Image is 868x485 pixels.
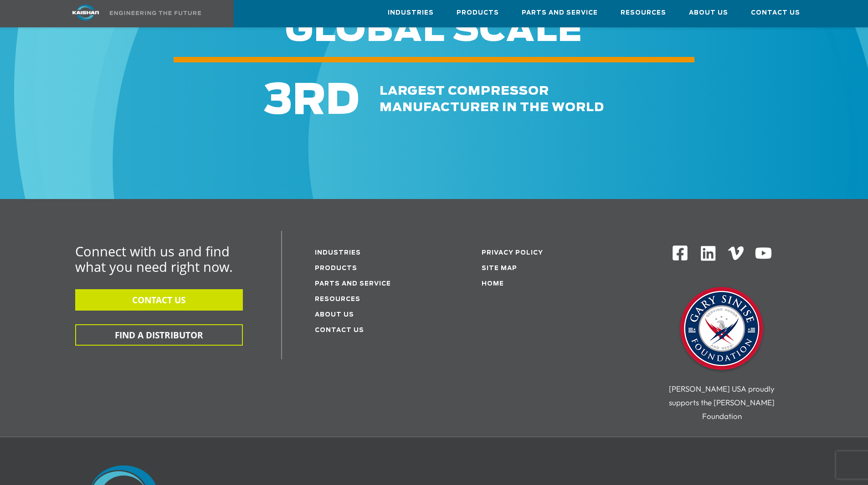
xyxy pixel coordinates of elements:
img: Facebook [672,245,688,261]
span: largest compressor manufacturer in the world [380,85,604,113]
a: About Us [315,312,354,318]
span: About Us [689,8,728,18]
span: 3 [264,80,293,122]
img: kaishan logo [51,5,120,20]
span: Resources [621,8,666,18]
a: Industries [315,250,361,256]
a: Privacy Policy [482,250,543,256]
a: Site Map [482,265,517,271]
a: Contact Us [751,0,800,25]
span: Products [457,8,499,18]
img: Gary Sinise Foundation [676,284,767,375]
a: Contact Us [315,327,364,333]
a: Products [315,265,357,271]
span: Contact Us [751,8,800,18]
a: Home [482,281,504,287]
span: [PERSON_NAME] USA proudly supports the [PERSON_NAME] Foundation [669,384,775,421]
img: Vimeo [728,246,744,260]
span: Industries [388,8,434,18]
img: Youtube [755,245,772,262]
a: About Us [689,0,728,25]
a: Parts and Service [522,0,598,25]
span: Connect with us and find what you need right now. [75,242,233,276]
a: Parts and service [315,281,391,287]
span: Parts and Service [522,8,598,18]
button: CONTACT US [75,289,243,311]
img: Linkedin [699,245,717,262]
button: FIND A DISTRIBUTOR [75,324,243,346]
a: Products [457,0,499,25]
a: Resources [315,296,360,302]
span: RD [293,80,360,122]
a: Resources [621,0,666,25]
img: Engineering the future [110,11,201,15]
a: Industries [388,0,434,25]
